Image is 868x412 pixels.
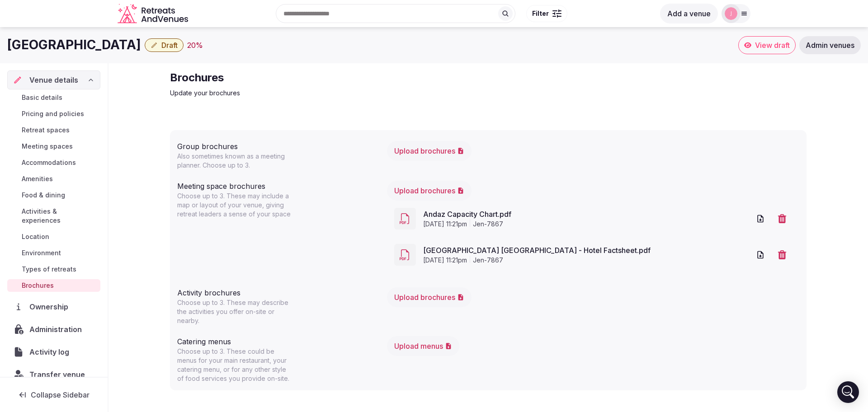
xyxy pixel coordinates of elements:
a: Activity log [7,342,100,361]
p: Choose up to 3. These may describe the activities you offer on-site or nearby. [177,298,293,325]
span: Filter [532,9,549,18]
span: Activities & experiences [22,207,97,225]
svg: Retreats and Venues company logo [118,4,190,24]
span: Amenities [22,174,53,183]
span: Collapse Sidebar [31,390,90,399]
span: Draft [161,41,178,50]
button: Upload menus [387,336,459,356]
button: Transfer venue [7,365,100,384]
div: 20 % [187,40,203,51]
a: Ownership [7,297,100,316]
a: Pricing and policies [7,108,100,120]
span: Venue details [29,75,78,85]
img: jen-7867 [725,7,737,20]
span: Admin venues [806,41,854,50]
span: Retreat spaces [22,126,70,135]
a: View draft [738,36,796,54]
p: Choose up to 3. These may include a map or layout of your venue, giving retreat leaders a sense o... [177,192,293,219]
p: Also sometimes known as a meeting planner. Choose up to 3. [177,152,293,170]
a: Basic details [7,91,100,104]
span: Administration [29,324,85,335]
button: Collapse Sidebar [7,385,100,405]
span: Food & dining [22,191,65,200]
p: Update your brochures [170,89,474,98]
a: Retreat spaces [7,124,100,136]
button: Upload brochures [387,181,472,201]
a: Types of retreats [7,263,100,276]
span: Pricing and policies [22,109,84,118]
a: Accommodations [7,156,100,169]
button: Add a venue [660,4,718,23]
div: Meeting space brochures [177,177,380,192]
a: Administration [7,320,100,339]
button: Upload brochures [387,141,472,161]
a: Andaz Capacity Chart.pdf [423,209,750,220]
span: Meeting spaces [22,142,73,151]
span: Accommodations [22,158,76,167]
span: Basic details [22,93,62,102]
div: Activity brochures [177,284,380,298]
a: Food & dining [7,189,100,201]
span: [DATE] 11:21pm [423,256,467,265]
button: Draft [145,38,184,52]
span: Ownership [29,301,72,312]
span: Location [22,232,49,241]
a: Brochures [7,279,100,292]
a: Meeting spaces [7,140,100,153]
button: 20% [187,40,203,51]
div: Group brochures [177,137,380,152]
h2: Brochures [170,70,474,85]
a: Add a venue [660,9,718,18]
p: Choose up to 3. These could be menus for your main restaurant, your catering menu, or for any oth... [177,347,293,383]
a: [GEOGRAPHIC_DATA] [GEOGRAPHIC_DATA] - Hotel Factsheet.pdf [423,245,750,256]
span: Environment [22,248,61,257]
div: Open Intercom Messenger [837,381,859,403]
span: jen-7867 [473,220,503,229]
button: Filter [526,5,567,22]
a: Admin venues [799,36,861,54]
a: Environment [7,247,100,259]
span: Brochures [22,281,54,290]
button: Upload brochures [387,287,472,307]
a: Visit the homepage [118,4,190,24]
a: Amenities [7,173,100,185]
div: Catering menus [177,332,380,347]
span: View draft [755,41,790,50]
h1: [GEOGRAPHIC_DATA] [7,36,141,54]
a: Activities & experiences [7,205,100,227]
span: jen-7867 [473,256,503,265]
span: Types of retreats [22,265,76,274]
span: Transfer venue [29,369,85,380]
span: Activity log [29,346,73,357]
span: [DATE] 11:21pm [423,220,467,229]
a: Location [7,230,100,243]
